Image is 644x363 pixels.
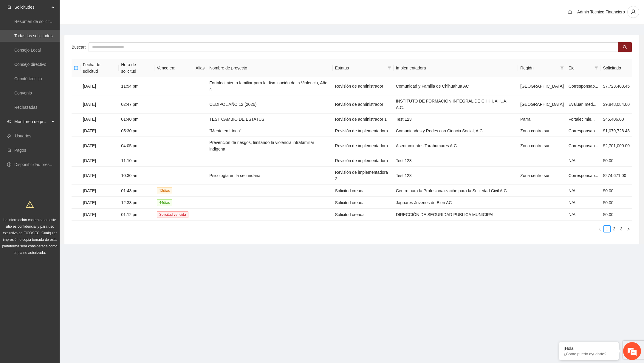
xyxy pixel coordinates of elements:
[569,117,595,122] span: Fortalecimie...
[207,167,332,185] td: Psicología en la secundaria
[3,163,114,184] textarea: Escriba su mensaje y pulse “Intro”
[518,114,566,125] td: Parral
[394,155,518,167] td: Test 123
[15,134,31,138] a: Usuarios
[394,197,518,209] td: Jaguares Jovenes de Bien AC
[14,76,42,81] a: Comité técnico
[333,167,394,185] td: Revisión de implementadora 2
[333,197,394,209] td: Solicitud creada
[394,125,518,137] td: Comunidades y Redes con Ciencia Social, A.C.
[74,66,78,70] span: minus-square
[2,218,58,255] span: La información contenida en este sitio es confidencial y para uso exclusivo de FICOSEC. Cualquier...
[333,185,394,197] td: Solicitud creada
[80,125,119,137] td: [DATE]
[595,66,598,70] span: filter
[600,59,632,77] th: Solicitado
[207,95,332,114] td: CEDIPOL AÑO 12 (2026)
[611,226,617,232] a: 2
[119,155,154,167] td: 11:10 am
[80,167,119,185] td: [DATE]
[335,65,385,71] span: Estatus
[618,226,625,232] a: 3
[569,143,598,148] span: Corresponsab...
[14,62,46,67] a: Consejo directivo
[80,59,119,77] th: Fecha de solicitud
[80,114,119,125] td: [DATE]
[625,225,632,232] li: Next Page
[207,59,332,77] th: Nombre de proyecto
[560,66,564,70] span: filter
[611,225,618,232] li: 2
[569,102,596,107] span: Evaluar, med...
[394,167,518,185] td: Test 123
[563,352,614,356] p: ¿Cómo puedo ayudarte?
[600,114,632,125] td: $45,406.00
[394,77,518,95] td: Comunidad y Familia de Chihuahua AC
[600,137,632,155] td: $2,701,000.00
[386,63,392,72] span: filter
[14,1,49,13] span: Solicitudes
[593,63,599,72] span: filter
[600,209,632,221] td: $0.00
[14,162,65,167] a: Disponibilidad presupuestal
[520,65,558,71] span: Región
[628,9,639,15] span: user
[600,155,632,167] td: $0.00
[72,42,89,52] label: Buscar
[518,125,566,137] td: Zona centro sur
[207,114,332,125] td: TEST CAMBIO DE ESTATUS
[596,225,603,232] button: left
[80,95,119,114] td: [DATE]
[518,77,566,95] td: [GEOGRAPHIC_DATA]
[333,209,394,221] td: Solicitud creada
[625,225,632,232] button: right
[596,225,603,232] li: Previous Page
[566,197,601,209] td: N/A
[119,125,154,137] td: 05:30 pm
[618,42,632,52] button: search
[600,197,632,209] td: $0.00
[333,95,394,114] td: Revisión de administrador
[98,3,112,17] div: Minimizar ventana de chat en vivo
[394,95,518,114] td: INSTITUTO DE FORMACION INTEGRAL DE CHIHUAHUA, A.C.
[14,48,41,52] a: Consejo Local
[600,125,632,137] td: $1,079,728.48
[14,91,32,95] a: Convenio
[394,59,518,77] th: Implementadora
[14,33,52,38] a: Todas las solicitudes
[7,120,11,124] span: eye
[577,10,625,14] span: Admin Tecnico Financiero
[518,137,566,155] td: Zona centro sur
[518,167,566,185] td: Zona centro sur
[7,5,11,9] span: inbox
[119,197,154,209] td: 12:33 pm
[569,128,598,133] span: Corresponsab...
[119,59,154,77] th: Hora de solicitud
[157,199,172,206] span: 44 día s
[193,59,207,77] th: Alias
[627,227,630,231] span: right
[333,114,394,125] td: Revisión de administrador 1
[518,95,566,114] td: [GEOGRAPHIC_DATA]
[603,225,611,232] li: 1
[119,114,154,125] td: 01:40 pm
[14,116,49,128] span: Monitoreo de proyectos
[207,77,332,95] td: Fortalecimiento familiar para la disminución de la Violencia, Año 4
[559,63,565,72] span: filter
[569,65,592,71] span: Eje
[157,211,188,218] span: Solicitud vencida
[394,114,518,125] td: Test 123
[600,77,632,95] td: $7,723,403.45
[600,167,632,185] td: $274,671.00
[394,185,518,197] td: Centro para la Profesionalización para la Sociedad Civil A.C.
[598,227,602,231] span: left
[618,225,625,232] li: 3
[566,10,575,14] span: bell
[600,95,632,114] td: $9,848,084.00
[563,346,614,351] div: ¡Hola!
[14,105,38,110] a: Rechazadas
[623,45,627,50] span: search
[80,137,119,155] td: [DATE]
[119,95,154,114] td: 02:47 pm
[333,155,394,167] td: Revisión de implementadora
